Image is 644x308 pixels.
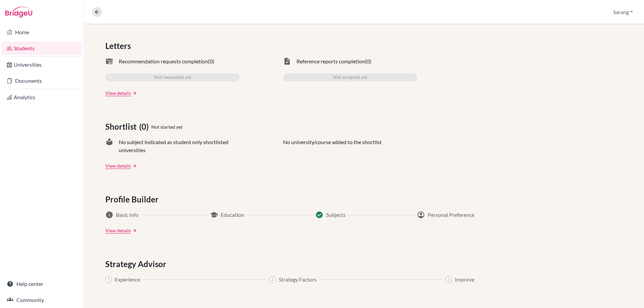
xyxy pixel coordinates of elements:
[1,293,82,307] a: Community
[131,91,137,96] a: arrow_forward
[1,74,82,87] a: Documents
[1,277,82,291] a: Help center
[610,6,636,18] button: Sarang
[116,211,139,219] span: Basic Info
[105,162,131,169] a: View details
[1,58,82,71] a: Universities
[208,57,214,65] span: (0)
[417,211,425,219] span: account_circle
[105,138,113,154] span: local_library
[119,57,208,65] span: Recommendation requests completion
[279,275,317,284] span: Strategy Factors
[119,138,239,154] span: No subject indicated as student only shortlisted universities
[365,57,371,65] span: (0)
[221,211,244,219] span: Education
[297,57,365,65] span: Reference reports completion
[105,258,169,270] span: Strategy Advisor
[105,57,113,65] span: mark_email_read
[5,7,32,17] img: Bridge-U
[115,275,140,284] span: Experience
[210,211,218,219] span: school
[283,57,291,65] span: task
[428,211,474,219] span: Personal Preference
[105,40,133,52] span: Letters
[283,138,382,154] p: No university/course added to the shortlist
[131,228,137,233] a: arrow_forward
[1,90,82,104] a: Analytics
[1,42,82,55] a: Students
[455,275,474,284] span: Improve
[105,227,131,234] a: View details
[445,276,452,283] span: 3
[105,276,112,283] span: 1
[154,73,191,81] span: Not requested yet
[105,89,131,97] a: View details
[139,121,151,133] span: (0)
[105,211,113,219] span: info
[326,211,345,219] span: Subjects
[269,276,276,283] span: 2
[151,123,182,130] span: Not started yet
[315,211,323,219] span: Success
[333,73,367,81] span: Not assigned yet
[105,193,161,205] span: Profile Builder
[105,121,139,133] span: Shortlist
[131,164,137,168] a: arrow_forward
[1,25,82,39] a: Home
